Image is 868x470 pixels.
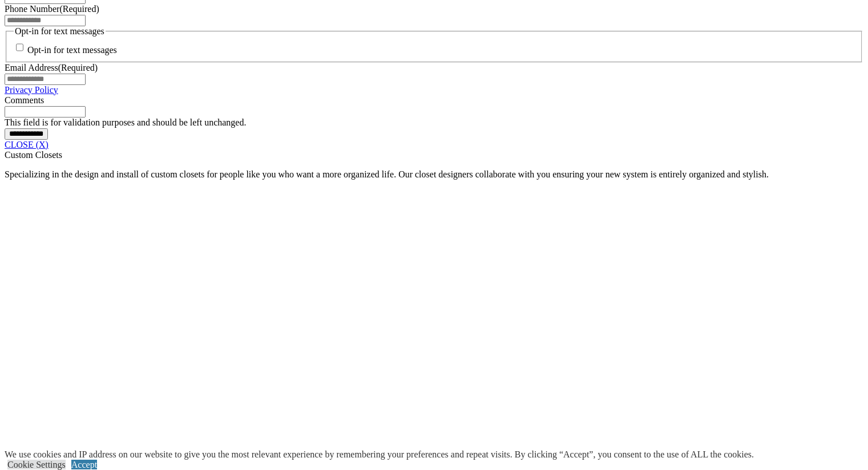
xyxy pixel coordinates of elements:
[14,26,106,37] legend: Opt-in for text messages
[59,4,99,14] span: (Required)
[5,85,58,95] a: Privacy Policy
[58,63,98,72] span: (Required)
[27,46,117,55] label: Opt-in for text messages
[5,449,754,460] div: We use cookies and IP address on our website to give you the most relevant experience by remember...
[5,4,99,14] label: Phone Number
[5,169,863,180] p: Specializing in the design and install of custom closets for people like you who want a more orga...
[5,117,863,128] div: This field is for validation purposes and should be left unchanged.
[5,140,49,149] a: CLOSE (X)
[5,150,62,160] span: Custom Closets
[5,63,98,72] label: Email Address
[71,460,97,469] a: Accept
[5,95,44,105] label: Comments
[7,460,66,469] a: Cookie Settings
